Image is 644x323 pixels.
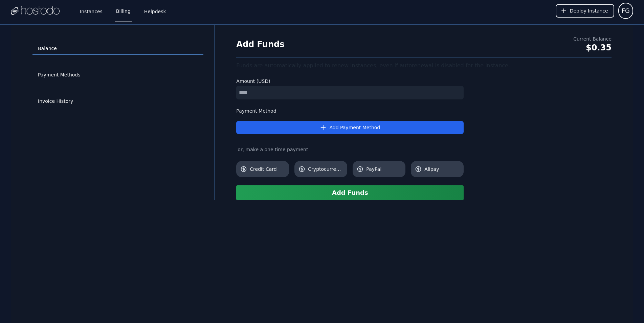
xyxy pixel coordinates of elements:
[236,62,612,70] div: Funds are automatically applied to renew instances, even if autorenewal is disabled for the insta...
[570,7,608,14] span: Deploy Instance
[236,78,464,85] label: Amount (USD)
[32,95,203,108] a: Invoice History
[236,146,464,153] div: or, make a one time payment
[11,6,60,16] img: Logo
[556,4,614,18] button: Deploy Instance
[573,36,612,42] div: Current Balance
[424,166,460,172] span: Alipay
[32,69,203,82] a: Payment Methods
[250,166,285,172] span: Credit Card
[618,3,633,19] button: User menu
[236,185,464,200] button: Add Funds
[236,39,284,50] h1: Add Funds
[236,121,464,134] button: Add Payment Method
[366,166,401,172] span: PayPal
[236,108,464,114] label: Payment Method
[32,42,203,55] a: Balance
[308,166,343,172] span: Cryptocurrency
[622,6,630,16] span: FG
[573,42,612,53] div: $0.35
